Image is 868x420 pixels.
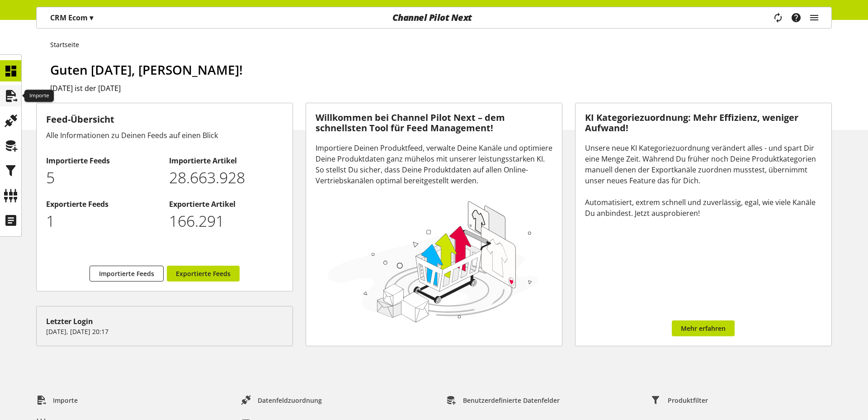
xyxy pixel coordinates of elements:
a: Importe [29,392,85,408]
div: Importiere Deinen Produktfeed, verwalte Deine Kanäle und optimiere Deine Produktdaten ganz mühelo... [316,143,552,186]
span: ▾ [90,13,93,23]
div: Alle Informationen zu Deinen Feeds auf einen Blick [46,130,283,141]
h2: Importierte Artikel [169,155,283,166]
span: Produktfilter [668,396,708,405]
p: 28663928 [169,166,283,189]
p: 1 [46,210,160,233]
a: Importierte Feeds [90,266,164,282]
h2: [DATE] ist der [DATE] [50,83,832,94]
div: Unsere neue KI Kategoriezuordnung verändert alles - und spart Dir eine Menge Zeit. Während Du frü... [585,143,822,219]
a: Datenfeldzuordnung [234,392,329,408]
p: 166291 [169,210,283,233]
nav: main navigation [36,7,832,29]
a: Produktfilter [644,392,715,408]
h2: Exportierte Artikel [169,199,283,210]
span: Exportierte Feeds [176,269,231,278]
p: 5 [46,166,160,189]
a: Benutzerdefinierte Datenfelder [439,392,567,408]
a: Exportierte Feeds [167,266,240,282]
a: Mehr erfahren [672,320,735,336]
img: 78e1b9dcff1e8392d83655fcfc870417.svg [325,197,541,325]
span: Datenfeldzuordnung [258,396,322,405]
span: Importierte Feeds [99,269,154,278]
h2: Importierte Feeds [46,155,160,166]
span: Importe [53,396,78,405]
span: Guten [DATE], [PERSON_NAME]! [50,61,243,78]
h2: Exportierte Feeds [46,199,160,210]
h3: Feed-Übersicht [46,113,283,126]
h3: KI Kategoriezuordnung: Mehr Effizienz, weniger Aufwand! [585,113,822,133]
div: Importe [24,90,54,102]
h3: Willkommen bei Channel Pilot Next – dem schnellsten Tool für Feed Management! [316,113,552,133]
p: CRM Ecom [50,12,93,23]
div: Letzter Login [46,316,283,327]
p: [DATE], [DATE] 20:17 [46,327,283,336]
span: Mehr erfahren [681,324,726,333]
span: Benutzerdefinierte Datenfelder [463,396,560,405]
